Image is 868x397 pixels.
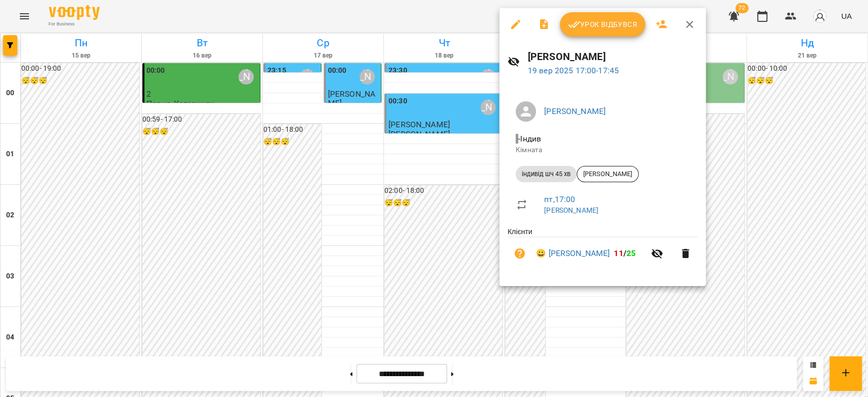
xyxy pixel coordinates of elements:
[507,226,698,274] ul: Клієнти
[516,134,543,144] span: - Індив
[614,248,636,258] b: /
[568,18,637,31] span: Урок відбувся
[614,248,623,258] span: 11
[507,241,532,266] button: Візит ще не сплачено. Додати оплату?
[528,66,619,75] a: 19 вер 2025 17:00-17:45
[577,169,638,179] span: [PERSON_NAME]
[536,247,610,260] a: 😀 [PERSON_NAME]
[528,49,698,65] h6: [PERSON_NAME]
[626,248,636,258] span: 25
[544,106,606,116] a: [PERSON_NAME]
[544,206,598,214] a: [PERSON_NAME]
[544,194,575,204] a: пт , 17:00
[577,166,639,182] div: [PERSON_NAME]
[516,145,690,155] p: Кімната
[516,169,577,179] span: індивід шч 45 хв
[560,12,645,37] button: Урок відбувся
